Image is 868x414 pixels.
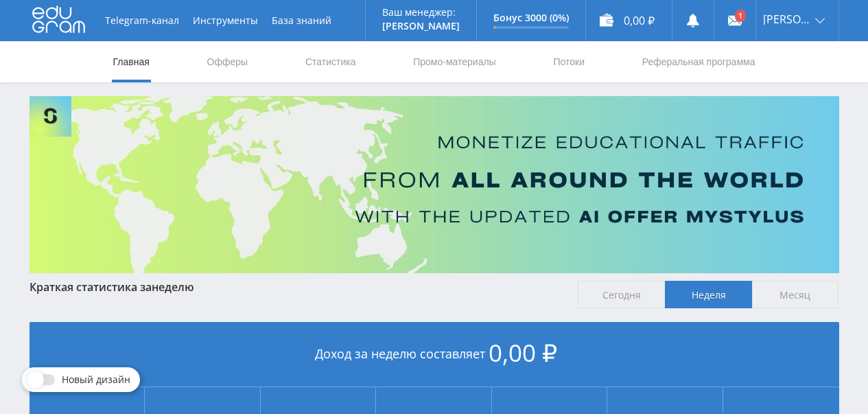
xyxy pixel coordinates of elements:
a: Офферы [206,41,250,82]
span: Месяц [752,281,839,308]
a: Реферальная программа [641,41,757,82]
div: Краткая статистика за [30,281,565,293]
img: Banner [30,96,839,273]
span: неделю [152,279,194,295]
a: Статистика [304,41,357,82]
div: Доход за неделю составляет [30,322,839,387]
a: Главная [112,41,151,82]
a: Потоки [552,41,586,82]
a: Промо-материалы [412,41,497,82]
p: Бонус 3000 (0%) [493,12,569,23]
p: [PERSON_NAME] [382,21,460,32]
span: Новый дизайн [62,374,130,385]
span: Сегодня [578,281,665,308]
span: [PERSON_NAME] [763,14,811,25]
span: Неделя [665,281,752,308]
p: Ваш менеджер: [382,7,460,18]
span: 0,00 ₽ [489,336,557,369]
